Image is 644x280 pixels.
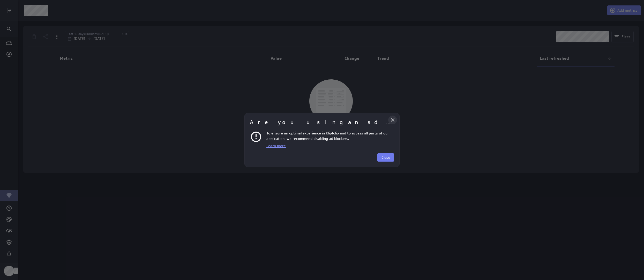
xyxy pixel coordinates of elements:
[377,153,394,162] button: Close
[388,116,397,124] div: Close
[381,155,390,160] span: Close
[266,131,394,141] p: To ensure an optimal experience in Klipfolio and to access all parts of our application, we recom...
[250,118,394,127] h2: Are you using an ad blocker?
[266,143,394,148] a: Learn more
